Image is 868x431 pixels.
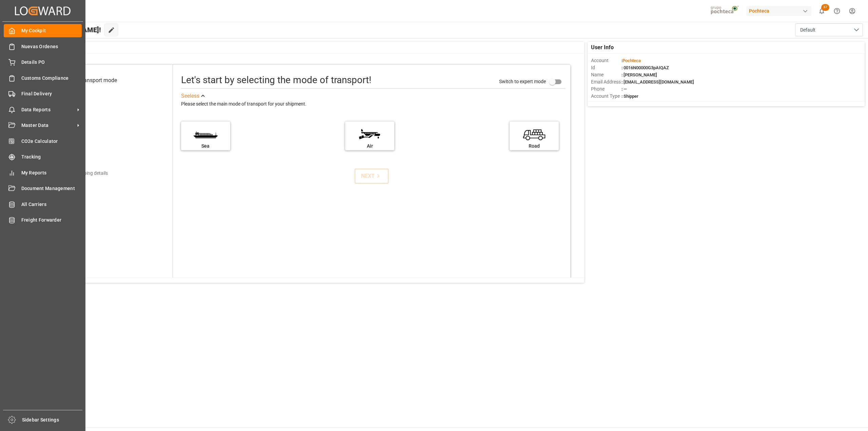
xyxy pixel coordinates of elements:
[21,138,82,145] span: CO2e Calculator
[64,76,117,85] div: Select transport mode
[21,27,82,34] span: My Cockpit
[4,40,82,53] a: Nuevas Ordenes
[499,79,546,84] span: Switch to expert mode
[21,201,82,208] span: All Carriers
[4,134,82,148] a: CO2e Calculator
[800,26,815,34] span: Default
[181,73,371,87] div: Let's start by selecting the mode of transport!
[4,182,82,195] a: Document Management
[4,56,82,69] a: Details PO
[4,24,82,37] a: My Cockpit
[4,213,82,227] a: Freight Forwarder
[746,4,814,17] button: Pochteca
[21,153,82,161] span: Tracking
[21,75,82,82] span: Customs Compliance
[21,185,82,192] span: Document Management
[181,92,199,100] div: See less
[513,143,555,150] div: Road
[622,58,641,63] span: :
[591,43,614,52] span: User Info
[4,198,82,211] a: All Carriers
[622,87,627,92] span: : —
[65,170,108,177] div: Add shipping details
[591,57,622,64] span: Account
[4,87,82,100] a: Final Delivery
[21,122,75,129] span: Master Data
[829,3,845,19] button: Help Center
[622,94,638,99] span: : Shipper
[623,58,641,63] span: Pochteca
[21,217,82,224] span: Freight Forwarder
[184,143,227,150] div: Sea
[591,93,622,100] span: Account Type
[4,71,82,85] a: Customs Compliance
[21,106,75,113] span: Data Reports
[181,100,566,108] div: Please select the main mode of transport for your shipment.
[795,23,863,36] button: open menu
[21,169,82,176] span: My Reports
[622,65,669,70] span: : 0016N00000G3pAIQAZ
[21,90,82,97] span: Final Delivery
[21,59,82,66] span: Details PO
[355,169,389,184] button: NEXT
[814,3,829,19] button: show 37 new notifications
[22,416,83,424] span: Sidebar Settings
[591,78,622,86] span: Email Address
[4,166,82,179] a: My Reports
[622,79,694,85] span: : [EMAIL_ADDRESS][DOMAIN_NAME]
[821,4,829,11] span: 37
[622,72,657,77] span: : [PERSON_NAME]
[591,71,622,78] span: Name
[591,86,622,93] span: Phone
[591,64,622,71] span: Id
[21,43,82,50] span: Nuevas Ordenes
[746,6,811,16] div: Pochteca
[361,172,382,180] div: NEXT
[349,143,391,150] div: Air
[4,150,82,164] a: Tracking
[708,5,742,17] img: pochtecaImg.jpg_1689854062.jpg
